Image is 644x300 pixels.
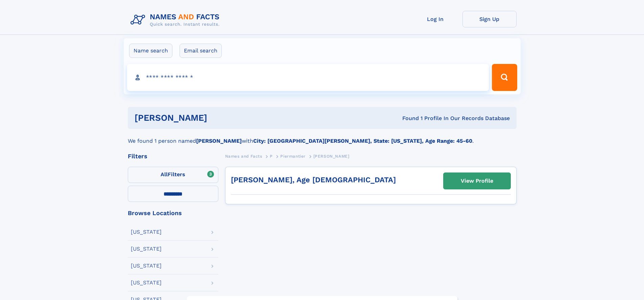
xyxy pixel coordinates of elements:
[129,44,172,58] label: Name search
[305,115,510,122] div: Found 1 Profile In Our Records Database
[128,210,218,216] div: Browse Locations
[462,11,517,27] a: Sign Up
[196,138,242,144] b: [PERSON_NAME]
[313,154,350,159] span: [PERSON_NAME]
[231,176,396,184] a: [PERSON_NAME], Age [DEMOGRAPHIC_DATA]
[280,152,306,160] a: Piermantier
[131,246,162,252] div: [US_STATE]
[128,167,218,183] label: Filters
[161,171,168,178] span: All
[180,44,222,58] label: Email search
[127,64,489,91] input: search input
[128,153,218,159] div: Filters
[408,11,462,27] a: Log In
[128,11,225,29] img: Logo Names and Facts
[280,154,306,159] span: Piermantier
[270,152,273,160] a: P
[131,263,162,269] div: [US_STATE]
[131,280,162,285] div: [US_STATE]
[444,173,510,189] a: View Profile
[253,138,472,144] b: City: [GEOGRAPHIC_DATA][PERSON_NAME], State: [US_STATE], Age Range: 45-60
[131,229,162,235] div: [US_STATE]
[270,154,273,159] span: P
[225,152,262,160] a: Names and Facts
[128,129,517,145] div: We found 1 person named with .
[492,64,517,91] button: Search Button
[135,114,305,122] h1: [PERSON_NAME]
[461,173,493,189] div: View Profile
